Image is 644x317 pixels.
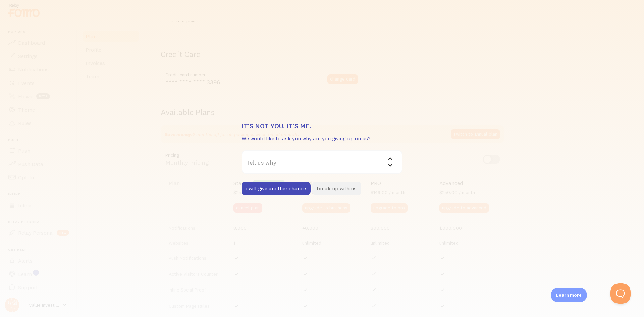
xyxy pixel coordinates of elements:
[241,150,402,174] label: Tell us why
[241,135,402,142] p: We would like to ask you why are you giving up on us?
[551,288,587,302] div: Learn more
[241,182,311,195] button: i will give another chance
[241,122,402,130] h3: It's not you. It's me.
[610,283,631,304] iframe: Help Scout Beacon - Open
[556,292,582,298] p: Learn more
[312,182,361,195] button: break up with us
